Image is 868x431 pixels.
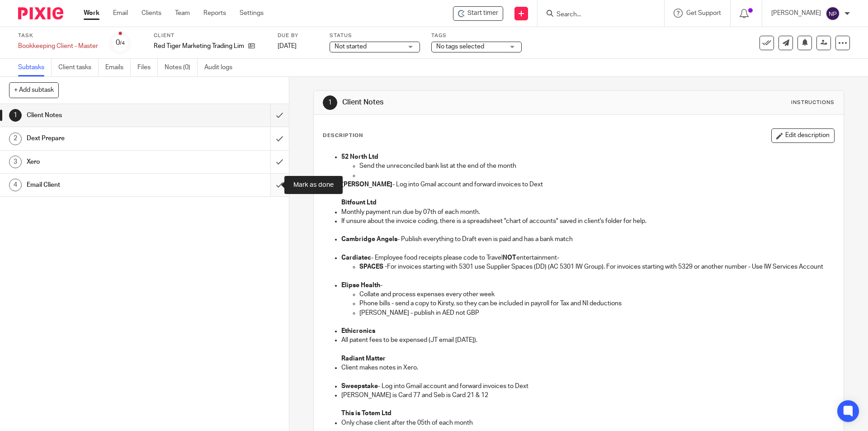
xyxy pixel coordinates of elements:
[142,9,161,18] a: Clients
[27,178,183,192] h1: Email Client
[556,11,637,19] input: Search
[58,59,99,76] a: Client tasks
[9,82,59,98] button: + Add subtask
[27,132,183,145] h1: Dext Prepare
[341,383,378,389] strong: Sweepstake
[342,98,598,107] h1: Client Notes
[175,9,190,18] a: Team
[278,32,318,39] label: Due by
[359,264,387,270] strong: SPACES -
[341,281,834,290] p: -
[18,59,52,76] a: Subtasks
[9,109,22,122] div: 1
[341,181,392,188] strong: [PERSON_NAME]
[9,156,22,168] div: 3
[330,32,420,39] label: Status
[453,6,503,21] div: Red Tiger Marketing Trading Limited - Bookkeeping Client - Master
[686,10,721,16] span: Get Support
[341,154,378,160] strong: 52 North Ltd
[9,179,22,191] div: 4
[341,418,834,427] p: Only chase client after the 05th of each month
[27,155,183,169] h1: Xero
[771,9,821,18] p: [PERSON_NAME]
[431,32,522,39] label: Tags
[137,59,158,76] a: Files
[791,99,835,106] div: Instructions
[341,391,834,400] p: [PERSON_NAME] is Card 77 and Seb is Card 21 & 12
[341,208,834,217] p: Monthly payment run due by 07th of each month.
[826,6,840,21] img: svg%3E
[278,43,297,49] span: [DATE]
[503,255,516,261] strong: NOT
[341,199,377,206] strong: Bitfount Ltd
[9,133,22,145] div: 2
[359,262,834,271] p: For invoices starting with 5301 use Supplier Spaces (DD) (AC 5301 IW Group). For invoices startin...
[771,128,835,143] button: Edit description
[341,253,834,262] p: - Employee food receipts please code to Travel entertainment-
[154,32,266,39] label: Client
[467,9,498,18] span: Start timer
[436,43,484,50] span: No tags selected
[341,180,834,189] p: - Log into Gmail account and forward invoices to Dext
[154,42,244,51] p: Red Tiger Marketing Trading Limited
[18,42,98,51] div: Bookkeeping Client - Master
[341,328,375,334] strong: Ethicronics
[323,132,363,139] p: Description
[359,308,834,317] p: [PERSON_NAME] - publish in AED not GBP
[359,290,834,299] p: Collate and process expenses every other week
[27,109,183,122] h1: Client Notes
[341,355,386,362] strong: Radiant Matter
[359,299,834,308] p: Phone bills - send a copy to Kirsty, so they can be included in payroll for Tax and NI deductions
[341,336,834,345] p: All patent fees to be expensed (JT email [DATE]).
[341,255,371,261] strong: Cardiatec
[341,363,834,372] p: Client makes notes in Xero.
[341,217,834,226] p: If unsure about the invoice coding, there is a spreadsheet "chart of accounts" saved in client's ...
[105,59,131,76] a: Emails
[116,38,125,48] div: 0
[341,382,834,391] p: - Log into Gmail account and forward invoices to Dext
[165,59,198,76] a: Notes (0)
[18,7,63,19] img: Pixie
[203,9,226,18] a: Reports
[84,9,99,18] a: Work
[341,410,392,417] strong: This is Totem Ltd
[323,95,337,110] div: 1
[341,236,397,242] strong: Cambridge Angels
[335,43,367,50] span: Not started
[113,9,128,18] a: Email
[18,32,98,39] label: Task
[120,41,125,46] small: /4
[341,235,834,244] p: - Publish everything to Draft even is paid and has a bank match
[240,9,264,18] a: Settings
[204,59,239,76] a: Audit logs
[341,282,380,289] strong: Elipse Health
[359,161,834,171] p: Send the unreconciled bank list at the end of the month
